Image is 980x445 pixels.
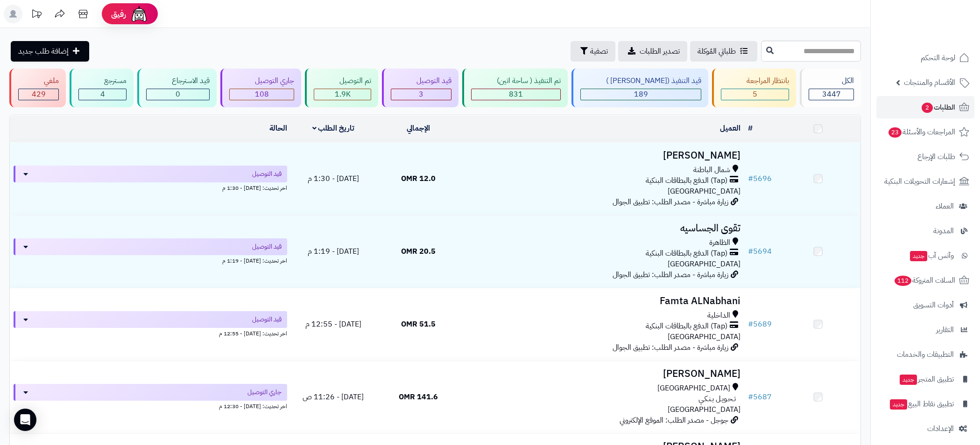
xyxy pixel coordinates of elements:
[18,46,69,57] span: إضافة طلب جديد
[668,404,740,415] span: [GEOGRAPHIC_DATA]
[936,323,954,336] span: التقارير
[176,89,180,100] span: 0
[401,246,436,257] span: 20.5 OMR
[14,328,287,338] div: اخر تحديث: [DATE] - 12:55 م
[78,76,127,86] div: مسترجع
[809,76,854,86] div: الكل
[303,69,380,107] a: تم التوصيل 1.9K
[314,76,371,86] div: تم التوصيل
[748,173,753,184] span: #
[252,169,282,179] span: قيد التوصيل
[876,269,974,292] a: السلات المتروكة112
[876,146,974,168] a: طلبات الإرجاع
[401,173,436,184] span: 12.0 OMR
[147,89,209,100] div: 0
[748,123,753,134] a: #
[14,409,36,431] div: Open Intercom Messenger
[312,123,355,134] a: تاريخ الطلب
[146,76,210,86] div: قيد الاسترجاع
[690,41,757,62] a: طلباتي المُوكلة
[646,321,727,332] span: (Tap) الدفع بالبطاقات البنكية
[657,383,730,394] span: [GEOGRAPHIC_DATA]
[646,175,727,186] span: (Tap) الدفع بالبطاقات البنكية
[909,249,954,262] span: وآتس آب
[876,121,974,143] a: المراجعات والأسئلة23
[748,319,772,330] a: #5689
[748,246,772,257] a: #5694
[698,394,736,404] span: تـحـويـل بـنـكـي
[7,69,68,107] a: ملغي 429
[936,200,954,213] span: العملاء
[884,175,955,188] span: إشعارات التحويلات البنكية
[465,296,740,306] h3: Famta ALNabhani
[130,5,148,23] img: ai-face.png
[308,246,359,257] span: [DATE] - 1:19 م
[399,391,438,403] span: 141.6 OMR
[876,343,974,366] a: التطبيقات والخدمات
[748,319,753,330] span: #
[822,89,841,100] span: 3447
[798,69,863,107] a: الكل3447
[921,51,955,64] span: لوحة التحكم
[613,269,728,280] span: زيارة مباشرة - مصدر الطلب: تطبيق الجوال
[748,246,753,257] span: #
[904,76,955,89] span: الأقسام والمنتجات
[252,242,282,251] span: قيد التوصيل
[876,319,974,341] a: التقارير
[391,76,451,86] div: قيد التوصيل
[613,196,728,208] span: زيارة مباشرة - مصدر الطلب: تطبيق الجوال
[876,244,974,267] a: وآتس آبجديد
[25,5,48,26] a: تحديثات المنصة
[913,299,954,312] span: أدوات التسويق
[230,89,294,100] div: 108
[897,348,954,361] span: التطبيقات والخدمات
[876,47,974,69] a: لوحة التحكم
[11,41,89,62] a: إضافة طلب جديد
[888,127,902,138] span: 23
[707,310,730,321] span: الداخلية
[927,422,954,435] span: الإعدادات
[465,223,740,234] h3: تقوى الجساسيه
[748,391,753,403] span: #
[668,331,740,342] span: [GEOGRAPHIC_DATA]
[753,89,757,100] span: 5
[571,41,615,62] button: تصفية
[335,89,351,100] span: 1.9K
[509,89,523,100] span: 831
[590,46,608,57] span: تصفية
[698,46,736,57] span: طلباتي المُوكلة
[748,173,772,184] a: #5696
[646,248,727,259] span: (Tap) الدفع بالبطاقات البنكية
[460,69,570,107] a: تم التنفيذ ( ساحة اتين) 831
[876,294,974,316] a: أدوات التسويق
[305,319,361,330] span: [DATE] - 12:55 م
[229,76,294,86] div: جاري التوصيل
[876,220,974,242] a: المدونة
[899,373,954,386] span: تطبيق المتجر
[721,76,789,86] div: بانتظار المراجعة
[255,89,269,100] span: 108
[14,182,287,192] div: اخر تحديث: [DATE] - 1:30 م
[465,369,740,379] h3: [PERSON_NAME]
[922,103,933,113] span: 2
[314,89,371,100] div: 1878
[917,26,971,46] img: logo-2.png
[14,255,287,265] div: اخر تحديث: [DATE] - 1:19 م
[465,150,740,161] h3: [PERSON_NAME]
[219,69,303,107] a: جاري التوصيل 108
[269,123,287,134] a: الحالة
[618,41,687,62] a: تصدير الطلبات
[472,89,560,100] div: 831
[640,46,680,57] span: تصدير الطلبات
[895,276,911,286] span: 112
[580,76,701,86] div: قيد التنفيذ ([PERSON_NAME] )
[917,150,955,163] span: طلبات الإرجاع
[748,391,772,403] a: #5687
[710,69,798,107] a: بانتظار المراجعة 5
[111,8,126,20] span: رفيق
[135,69,219,107] a: قيد الاسترجاع 0
[247,388,282,397] span: جاري التوصيل
[620,415,728,426] span: جوجل - مصدر الطلب: الموقع الإلكتروني
[693,165,730,175] span: شمال الباطنة
[876,368,974,390] a: تطبيق المتجرجديد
